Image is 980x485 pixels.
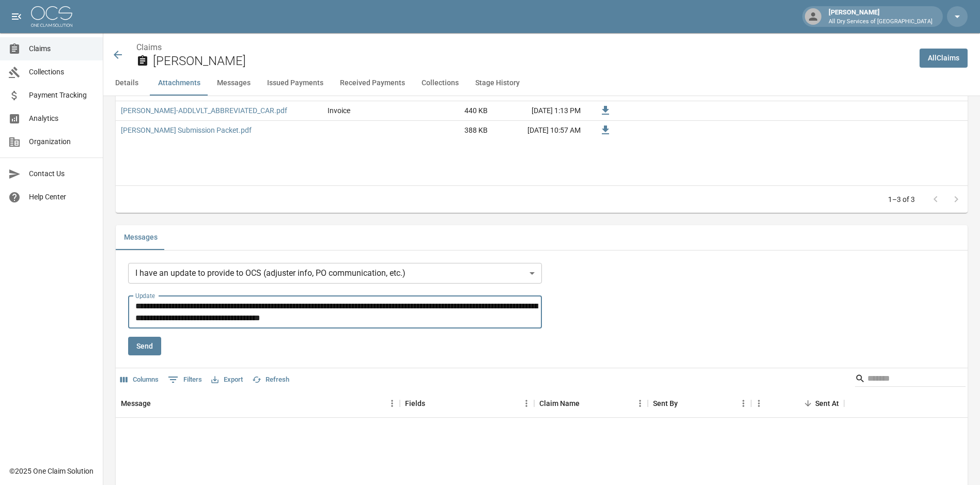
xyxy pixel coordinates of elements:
[653,389,678,418] div: Sent By
[29,67,95,77] span: Collections
[121,125,252,135] a: [PERSON_NAME] Submission Packet.pdf
[209,372,245,388] button: Export
[116,225,166,250] button: Messages
[29,43,95,54] span: Claims
[135,291,155,300] label: Update
[815,389,839,418] div: Sent At
[413,71,467,96] button: Collections
[736,396,751,411] button: Menu
[829,18,932,26] p: All Dry Services of [GEOGRAPHIC_DATA]
[415,121,493,140] div: 388 KB
[250,372,292,388] button: Refresh
[29,136,95,147] span: Organization
[150,71,209,96] button: Attachments
[31,6,72,27] img: ocs-logo-white-transparent.png
[648,389,751,418] div: Sent By
[493,101,586,121] div: [DATE] 1:13 PM
[920,49,968,68] a: AllClaims
[493,121,586,140] div: [DATE] 10:57 AM
[116,225,968,250] div: related-list tabs
[209,71,259,96] button: Messages
[888,194,915,205] p: 1–3 of 3
[405,389,425,418] div: Fields
[580,396,594,411] button: Sort
[121,105,287,116] a: [PERSON_NAME]-ADDLVLT_ABBREVIATED_CAR.pdf
[128,337,161,356] button: Send
[751,396,767,411] button: Menu
[400,389,534,418] div: Fields
[116,389,400,418] div: Message
[29,90,95,101] span: Payment Tracking
[103,71,980,96] div: anchor tabs
[29,168,95,179] span: Contact Us
[467,71,528,96] button: Stage History
[825,7,937,26] div: [PERSON_NAME]
[29,113,95,124] span: Analytics
[539,389,580,418] div: Claim Name
[751,389,844,418] div: Sent At
[534,389,648,418] div: Claim Name
[103,71,150,96] button: Details
[118,372,161,388] button: Select columns
[632,396,648,411] button: Menu
[332,71,413,96] button: Received Payments
[425,396,440,411] button: Sort
[415,101,493,121] div: 440 KB
[678,396,692,411] button: Sort
[153,54,911,69] h2: [PERSON_NAME]
[136,42,162,52] a: Claims
[121,389,151,418] div: Message
[165,371,205,388] button: Show filters
[855,370,966,389] div: Search
[136,41,911,54] nav: breadcrumb
[6,6,27,27] button: open drawer
[328,105,350,116] div: Invoice
[151,396,165,411] button: Sort
[9,466,94,476] div: © 2025 One Claim Solution
[519,396,534,411] button: Menu
[384,396,400,411] button: Menu
[128,263,542,284] div: I have an update to provide to OCS (adjuster info, PO communication, etc.)
[29,192,95,202] span: Help Center
[801,396,815,411] button: Sort
[259,71,332,96] button: Issued Payments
